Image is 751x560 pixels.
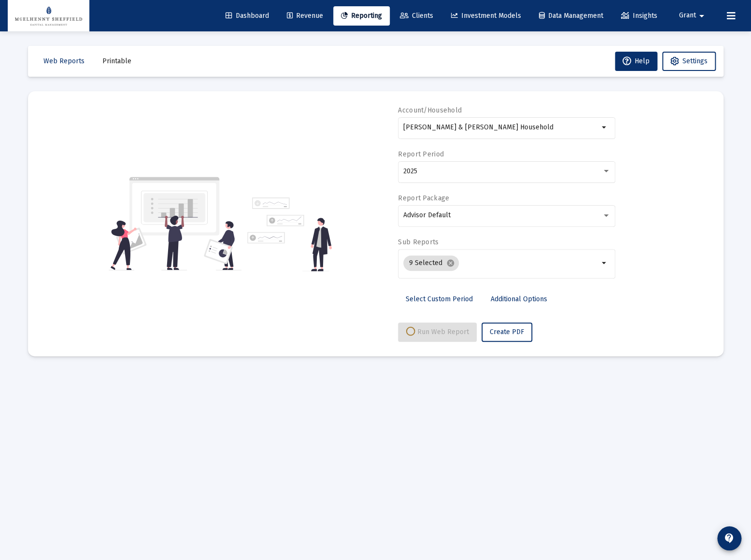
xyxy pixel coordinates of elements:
[443,6,529,26] a: Investment Models
[679,12,696,20] span: Grant
[491,295,547,303] span: Additional Options
[36,52,92,71] button: Web Reports
[102,57,131,65] span: Printable
[279,6,331,26] a: Revenue
[696,6,708,26] mat-icon: arrow_drop_down
[403,211,451,219] span: Advisor Default
[482,322,532,342] button: Create PDF
[621,12,657,20] span: Insights
[403,255,459,271] mat-chip: 9 Selected
[398,238,439,246] label: Sub Reports
[398,322,477,342] button: Run Web Report
[392,6,441,26] a: Clients
[403,253,599,273] mat-chip-list: Selection
[406,328,469,336] span: Run Web Report
[403,167,417,175] span: 2025
[400,12,433,20] span: Clients
[599,257,610,269] mat-icon: arrow_drop_down
[226,12,269,20] span: Dashboard
[218,6,277,26] a: Dashboard
[287,12,323,20] span: Revenue
[15,6,82,26] img: Dashboard
[490,328,524,336] span: Create PDF
[341,12,382,20] span: Reporting
[662,52,716,71] button: Settings
[43,57,85,65] span: Web Reports
[398,194,449,202] label: Report Package
[333,6,390,26] a: Reporting
[403,124,599,131] input: Search or select an account or household
[247,197,332,271] img: reporting-alt
[599,122,610,133] mat-icon: arrow_drop_down
[723,532,735,544] mat-icon: contact_support
[539,12,603,20] span: Data Management
[667,6,719,25] button: Grant
[398,106,462,114] label: Account/Household
[451,12,521,20] span: Investment Models
[398,150,444,158] label: Report Period
[531,6,611,26] a: Data Management
[109,176,241,271] img: reporting
[613,6,665,26] a: Insights
[446,259,455,267] mat-icon: cancel
[623,57,650,65] span: Help
[406,295,473,303] span: Select Custom Period
[95,52,139,71] button: Printable
[615,52,657,71] button: Help
[682,57,708,65] span: Settings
